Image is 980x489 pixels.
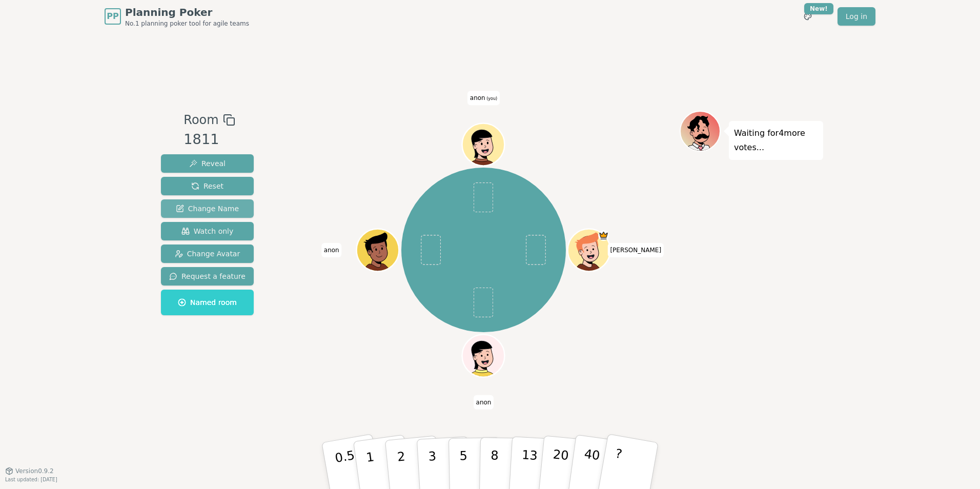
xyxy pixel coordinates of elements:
a: Log in [838,7,875,26]
button: New! [799,7,817,26]
p: Waiting for 4 more votes... [734,126,818,155]
button: Version0.9.2 [5,467,54,475]
span: Click to change your name [474,395,494,409]
button: Click to change your avatar [464,125,504,165]
span: Reveal [189,158,226,169]
span: Reset [191,181,223,191]
button: Watch only [161,222,254,240]
span: Click to change your name [321,243,342,257]
span: PP [107,10,118,23]
span: Named room [178,297,237,308]
span: Change Avatar [175,249,240,259]
button: Reveal [161,154,254,173]
span: Watch only [181,226,234,236]
button: Change Avatar [161,244,254,263]
span: Planning Poker [125,5,249,19]
a: PPPlanning PokerNo.1 planning poker tool for agile teams [105,5,249,28]
span: No.1 planning poker tool for agile teams [125,19,249,28]
button: Change Name [161,199,254,218]
div: 1811 [183,129,235,150]
span: Version 0.9.2 [15,467,54,475]
button: Reset [161,177,254,195]
span: Request a feature [169,271,246,281]
span: Igor is the host [599,230,609,241]
span: Change Name [176,203,239,214]
button: Request a feature [161,267,254,286]
span: Room [183,111,218,129]
button: Named room [161,290,254,315]
div: New! [804,3,833,14]
span: Click to change your name [607,243,664,257]
span: (you) [485,96,498,101]
span: Last updated: [DATE] [5,477,57,482]
span: Click to change your name [467,91,500,105]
